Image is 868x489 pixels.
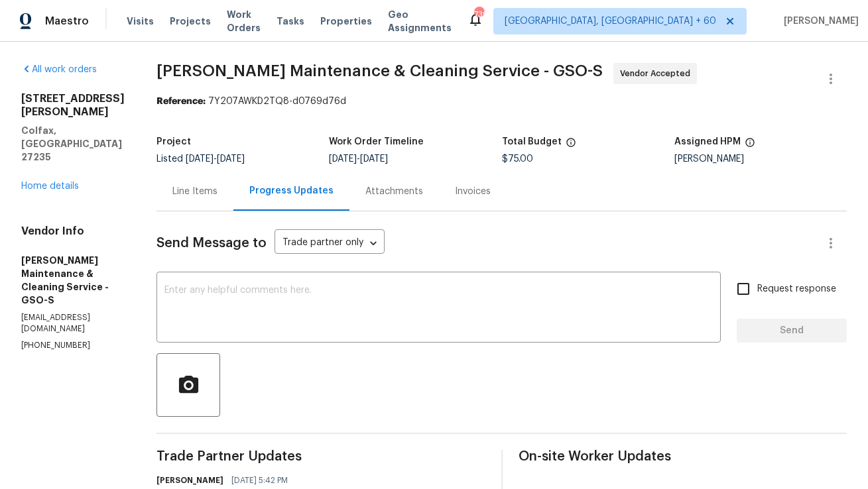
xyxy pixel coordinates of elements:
[156,450,485,463] span: Trade Partner Updates
[320,15,372,28] span: Properties
[674,137,741,146] h5: Assigned HPM
[360,154,388,164] span: [DATE]
[277,17,304,26] span: Tasks
[156,95,847,108] div: 7Y207AWKD2TQ8-d0769d76d
[388,8,452,34] span: Geo Assignments
[21,92,125,119] h2: [STREET_ADDRESS][PERSON_NAME]
[21,182,79,191] a: Home details
[502,137,562,146] h5: Total Budget
[127,15,154,28] span: Visits
[21,312,125,335] p: [EMAIL_ADDRESS][DOMAIN_NAME]
[674,154,847,164] div: [PERSON_NAME]
[620,67,696,80] span: Vendor Accepted
[186,154,245,164] span: -
[156,137,191,146] h5: Project
[21,65,97,74] a: All work orders
[186,154,214,164] span: [DATE]
[329,154,388,164] span: -
[474,8,483,21] div: 739
[502,154,533,164] span: $75.00
[231,474,288,487] span: [DATE] 5:42 PM
[505,15,716,28] span: [GEOGRAPHIC_DATA], [GEOGRAPHIC_DATA] + 60
[21,225,125,238] h4: Vendor Info
[21,254,125,307] h5: [PERSON_NAME] Maintenance & Cleaning Service - GSO-S
[156,97,206,106] b: Reference:
[778,15,859,28] span: [PERSON_NAME]
[745,137,755,154] span: The hpm assigned to this work order.
[227,8,261,34] span: Work Orders
[170,15,211,28] span: Projects
[21,124,125,164] h5: Colfax, [GEOGRAPHIC_DATA] 27235
[275,233,385,254] div: Trade partner only
[519,450,847,463] span: On-site Worker Updates
[156,63,603,79] span: [PERSON_NAME] Maintenance & Cleaning Service - GSO-S
[566,137,576,154] span: The total cost of line items that have been proposed by Opendoor. This sum includes line items th...
[156,154,245,164] span: Listed
[156,474,223,487] h6: [PERSON_NAME]
[172,185,217,198] div: Line Items
[757,282,836,296] span: Request response
[329,137,424,146] h5: Work Order Timeline
[365,185,423,198] div: Attachments
[45,15,89,28] span: Maestro
[249,184,334,197] div: Progress Updates
[329,154,357,164] span: [DATE]
[217,154,245,164] span: [DATE]
[455,185,491,198] div: Invoices
[21,340,125,351] p: [PHONE_NUMBER]
[156,237,267,250] span: Send Message to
